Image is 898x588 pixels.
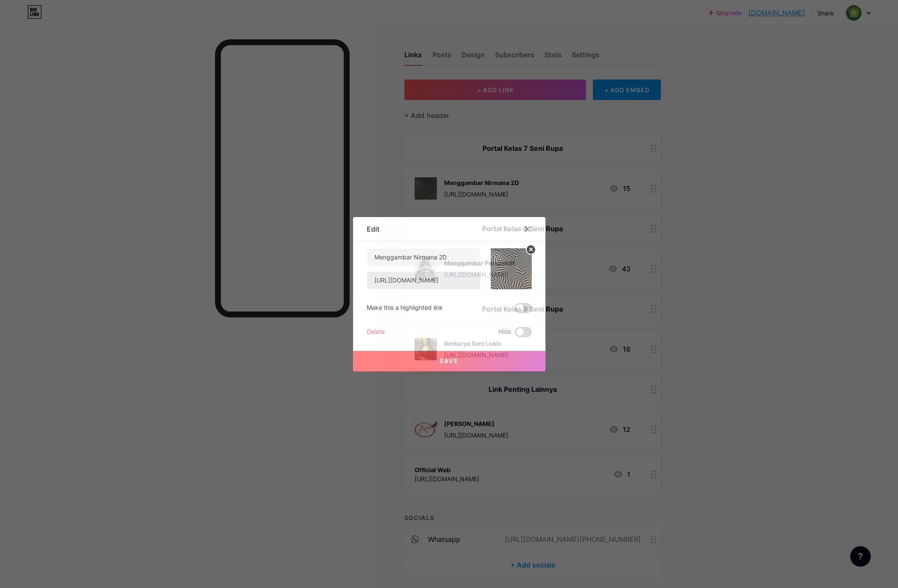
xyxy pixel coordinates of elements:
[367,327,385,337] div: Delete
[498,327,511,337] span: Hide
[491,248,532,289] img: link_thumbnail
[367,224,380,234] div: Edit
[367,249,480,266] input: Title
[439,357,459,365] span: Save
[353,351,545,371] button: Save
[367,303,443,313] div: Make this a highlighted link
[367,272,480,289] input: URL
